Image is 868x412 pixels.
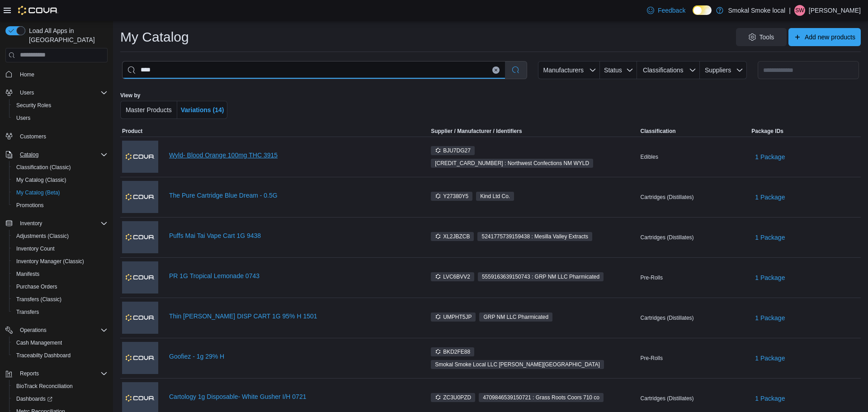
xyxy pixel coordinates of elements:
button: Transfers [9,306,111,318]
span: 4709846539150721 : Grass Roots Coors 710 co [479,393,604,402]
span: XL2JBZCB [431,232,474,241]
p: Smokal Smoke local [728,5,785,16]
span: 4709846539150721 : Grass Roots Coors 710 co [483,393,599,402]
span: Y27380Y5 [431,192,472,201]
span: Inventory [20,220,42,227]
a: Transfers [13,307,42,317]
a: Traceabilty Dashboard [13,350,74,361]
button: Reports [2,367,111,380]
span: Users [16,87,108,98]
span: My Catalog (Beta) [16,189,60,196]
span: 5241775739159438 : Mesilla Valley Extracts [481,232,588,241]
a: Puffs Mai Tai Vape Cart 1G 9438 [169,232,415,239]
span: Tools [759,33,774,42]
button: Home [2,68,111,81]
img: Wyld- Blood Orange 100mg THC 3915 [122,141,158,172]
button: Cash Management [9,336,111,349]
span: [CREDIT_CARD_NUMBER] : Northwest Confections NM WYLD [435,159,589,167]
label: View by [120,92,140,99]
span: Catalog [20,151,38,158]
span: Customers [20,133,46,140]
button: Clear input [492,66,500,74]
span: Classification [641,128,676,135]
input: Dark Mode [693,5,712,15]
button: 1 Package [751,148,788,166]
span: Manifests [13,269,108,279]
span: Purchase Orders [13,281,108,292]
span: 1 Package [755,233,785,242]
a: Dashboards [9,393,111,405]
span: Home [16,69,108,80]
button: 1 Package [751,188,788,206]
span: Transfers (Classic) [13,294,108,305]
span: Adjustments (Classic) [13,231,108,242]
span: Classification (Classic) [16,164,71,171]
button: Security Roles [9,99,111,112]
span: Security Roles [16,102,51,109]
button: Classification (Classic) [9,161,111,174]
a: Manifests [13,269,43,279]
span: BioTrack Reconciliation [16,383,73,390]
span: BJU7DG27 [435,147,471,155]
a: Adjustments (Classic) [13,231,72,242]
button: Traceabilty Dashboard [9,349,111,362]
p: | [789,5,791,16]
span: Users [16,114,30,122]
span: 5559163639150743 : GRP NM LLC Pharmicated [482,273,599,281]
button: Inventory Manager (Classic) [9,255,111,268]
span: Manufacturers [543,66,584,74]
a: Feedback [643,1,689,19]
span: Product [122,128,142,135]
span: My Catalog (Beta) [13,187,108,198]
a: Wyld- Blood Orange 100mg THC 3915 [169,152,415,159]
span: 4104955976263915 : Northwest Confections NM WYLD [431,159,593,168]
button: Catalog [16,149,42,160]
span: Kind Ltd Co. [480,192,510,200]
img: Thin Mintz DISP CART 1G 95% H 1501 [122,302,158,333]
button: Tools [736,28,787,46]
span: Traceabilty Dashboard [16,352,71,359]
a: Transfers (Classic) [13,294,65,305]
span: Catalog [16,149,108,160]
span: UMPHT5JP [435,313,472,321]
span: 1 Package [755,193,785,202]
span: Dashboards [16,395,52,403]
span: GRP NM LLC Pharmicated [479,313,552,322]
span: Users [20,89,34,96]
span: Variations (14) [181,106,224,114]
span: XL2JBZCB [435,232,470,241]
span: BJU7DG27 [431,146,475,155]
span: Security Roles [13,100,108,111]
img: PR 1G Tropical Lemonade 0743 [122,261,158,293]
a: Inventory Manager (Classic) [13,256,88,267]
button: Purchase Orders [9,280,111,293]
span: Transfers [13,307,108,317]
span: My Catalog (Classic) [16,176,66,184]
button: 1 Package [751,349,788,367]
span: 1 Package [755,394,785,403]
span: Smokal Smoke Local LLC [PERSON_NAME][GEOGRAPHIC_DATA] [435,360,600,369]
span: Transfers [16,308,39,316]
button: 1 Package [751,269,788,287]
span: Manifests [16,270,39,278]
img: The Pure Cartridge Blue Dream - 0.5G [122,181,158,213]
span: Package IDs [751,128,783,135]
img: Cova [18,6,58,15]
div: Supplier / Manufacturer / Identifiers [431,128,522,135]
span: Operations [20,327,47,334]
div: Cartridges (Distillates) [639,232,750,243]
span: Feedback [658,6,685,15]
span: Inventory Count [13,243,108,254]
span: Transfers (Classic) [16,296,61,303]
button: Inventory [16,218,46,229]
span: SW [795,5,804,16]
span: Customers [16,131,108,142]
span: Smokal Smoke Local LLC Becker Ave [431,360,604,369]
div: Pre-Rolls [639,272,750,283]
span: Kind Ltd Co. [476,192,514,201]
span: Classification (Classic) [13,162,108,173]
span: Reports [20,370,39,377]
div: Cartridges (Distillates) [639,313,750,323]
button: Inventory [2,217,111,230]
